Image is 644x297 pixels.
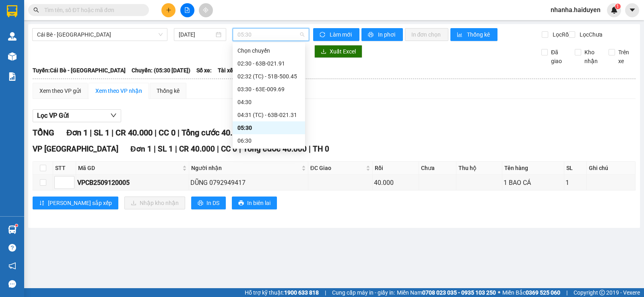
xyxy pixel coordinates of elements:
[611,6,618,14] img: icon-new-feature
[457,32,464,38] span: bar-chart
[313,28,359,41] button: syncLàm mới
[154,144,156,154] span: |
[397,288,496,297] span: Miền Nam
[615,4,621,9] sup: 1
[450,28,497,41] button: bar-chartThống kê
[237,85,300,94] div: 03:30 - 63E-009.69
[566,178,585,188] div: 1
[576,30,604,39] span: Lọc Chưa
[111,128,114,137] span: |
[37,29,163,41] span: Cái Bè - Sài Gòn
[498,291,500,294] span: ⚪️
[314,45,362,58] button: downloadXuất Excel
[467,30,491,39] span: Thống kê
[243,144,307,154] span: Tổng cước 40.000
[332,288,395,297] span: Cung cấp máy in - giấy in:
[76,175,189,190] td: VPCB2509120005
[48,199,112,207] span: [PERSON_NAME] sắp xếp
[625,3,639,17] button: caret-down
[94,128,109,137] span: SL 1
[53,162,76,175] th: STT
[237,136,300,145] div: 06:30
[124,197,185,209] button: downloadNhập kho nhận
[157,86,180,95] div: Thống kê
[178,128,180,137] span: |
[247,199,270,207] span: In biên lai
[206,199,219,207] span: In DS
[7,5,17,17] img: logo-vxr
[39,200,45,207] span: sort-ascending
[330,47,356,56] span: Xuất Excel
[66,128,88,137] span: Đơn 1
[599,290,605,295] span: copyright
[203,7,208,13] span: aim
[33,7,39,13] span: search
[8,262,16,270] span: notification
[191,197,226,209] button: printerIn DS
[116,128,153,137] span: CR 40.000
[373,162,419,175] th: Rồi
[33,128,54,137] span: TỔNG
[8,244,16,252] span: question-circle
[330,30,353,39] span: Làm mới
[237,59,300,68] div: 02:30 - 63B-021.91
[616,4,619,9] span: 1
[544,5,607,15] span: nhanha.haiduyen
[233,44,305,57] div: Chọn chuyến
[374,178,417,188] div: 40.000
[549,30,571,39] span: Lọc Rồi
[130,144,152,154] span: Đơn 1
[78,164,181,172] span: Mã GD
[8,225,17,234] img: warehouse-icon
[284,289,319,296] strong: 1900 633 818
[566,288,568,297] span: |
[218,66,247,75] span: Tài xế: A RÔ
[615,48,636,66] span: Trên xe
[239,144,241,154] span: |
[526,289,560,296] strong: 0369 525 060
[179,30,215,39] input: 12/09/2025
[161,3,175,17] button: plus
[158,144,173,154] span: SL 1
[504,178,563,188] div: 1 BAO CÁ
[33,144,118,154] span: VP [GEOGRAPHIC_DATA]
[564,162,586,175] th: SL
[33,197,118,209] button: sort-ascending[PERSON_NAME] sắp xếp
[217,144,219,154] span: |
[361,28,403,41] button: printerIn phơi
[8,72,17,81] img: solution-icon
[155,128,157,137] span: |
[90,128,92,137] span: |
[166,7,171,13] span: plus
[39,86,81,95] div: Xem theo VP gửi
[320,32,326,38] span: sync
[587,162,636,175] th: Ghi chú
[310,164,364,172] span: ĐC Giao
[232,197,277,209] button: printerIn biên lai
[368,32,375,38] span: printer
[196,66,212,75] span: Số xe:
[33,109,121,122] button: Lọc VP Gửi
[237,123,300,132] div: 05:30
[237,72,300,81] div: 02:32 (TC) - 51B-500.45
[198,200,203,207] span: printer
[456,162,503,175] th: Thu hộ
[175,144,177,154] span: |
[110,112,117,119] span: down
[238,200,244,207] span: printer
[179,144,215,154] span: CR 40.000
[199,3,213,17] button: aim
[325,288,326,297] span: |
[422,289,496,296] strong: 0708 023 035 - 0935 103 250
[548,48,569,66] span: Đã giao
[502,288,560,297] span: Miền Bắc
[245,288,319,297] span: Hỗ trợ kỹ thuật:
[182,128,246,137] span: Tổng cước 40.000
[190,178,307,188] div: DŨNG 0792949417
[191,164,300,172] span: Người nhận
[159,128,175,137] span: CC 0
[405,28,449,41] button: In đơn chọn
[581,48,602,66] span: Kho nhận
[77,178,188,188] div: VPCB2509120005
[378,30,396,39] span: In phơi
